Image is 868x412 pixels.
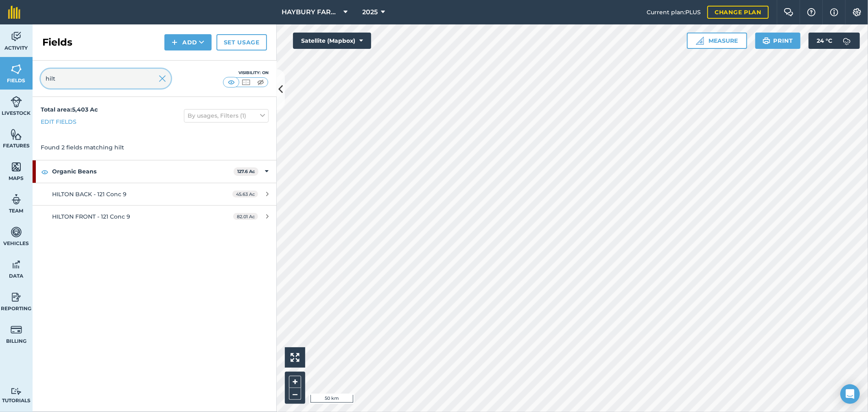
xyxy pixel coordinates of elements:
[216,34,267,50] a: Set usage
[289,388,301,400] button: –
[840,384,860,404] div: Open Intercom Messenger
[809,33,860,49] button: 24 °C
[41,117,77,126] a: Edit fields
[755,33,801,49] button: Print
[159,74,166,83] img: svg+xml;base64,PHN2ZyB4bWxucz0iaHR0cDovL3d3dy53My5vcmcvMjAwMC9zdmciIHdpZHRoPSIyMiIgaGVpZ2h0PSIzMC...
[226,78,236,86] img: svg+xml;base64,PHN2ZyB4bWxucz0iaHR0cDovL3d3dy53My5vcmcvMjAwMC9zdmciIHdpZHRoPSI1MCIgaGVpZ2h0PSI0MC...
[817,33,832,49] span: 24 ° C
[763,36,770,46] img: svg+xml;base64,PHN2ZyB4bWxucz0iaHR0cDovL3d3dy53My5vcmcvMjAwMC9zdmciIHdpZHRoPSIxOSIgaGVpZ2h0PSIyNC...
[11,324,22,336] img: svg+xml;base64,PD94bWwgdmVyc2lvbj0iMS4wIiBlbmNvZGluZz0idXRmLTgiPz4KPCEtLSBHZW5lcmF0b3I6IEFkb2JlIE...
[852,8,862,16] img: A cog icon
[33,135,277,160] div: Found 2 fields matching hilt
[52,191,127,198] span: HILTON BACK - 121 Conc 9
[687,33,747,49] button: Measure
[11,388,22,395] img: svg+xml;base64,PD94bWwgdmVyc2lvbj0iMS4wIiBlbmNvZGluZz0idXRmLTgiPz4KPCEtLSBHZW5lcmF0b3I6IEFkb2JlIE...
[647,8,701,17] span: Current plan : PLUS
[11,259,22,271] img: svg+xml;base64,PD94bWwgdmVyc2lvbj0iMS4wIiBlbmNvZGluZz0idXRmLTgiPz4KPCEtLSBHZW5lcmF0b3I6IEFkb2JlIE...
[11,31,22,43] img: svg+xml;base64,PD94bWwgdmVyc2lvbj0iMS4wIiBlbmNvZGluZz0idXRmLTgiPz4KPCEtLSBHZW5lcmF0b3I6IEFkb2JlIE...
[41,106,98,113] strong: Total area : 5,403 Ac
[41,167,48,177] img: svg+xml;base64,PHN2ZyB4bWxucz0iaHR0cDovL3d3dy53My5vcmcvMjAwMC9zdmciIHdpZHRoPSIxOCIgaGVpZ2h0PSIyNC...
[11,226,22,238] img: svg+xml;base64,PD94bWwgdmVyc2lvbj0iMS4wIiBlbmNvZGluZz0idXRmLTgiPz4KPCEtLSBHZW5lcmF0b3I6IEFkb2JlIE...
[172,37,177,47] img: svg+xml;base64,PHN2ZyB4bWxucz0iaHR0cDovL3d3dy53My5vcmcvMjAwMC9zdmciIHdpZHRoPSIxNCIgaGVpZ2h0PSIyNC...
[363,7,378,17] span: 2025
[8,6,20,19] img: fieldmargin Logo
[164,34,212,50] button: Add
[223,70,269,76] div: Visibility: On
[839,33,855,49] img: svg+xml;base64,PD94bWwgdmVyc2lvbj0iMS4wIiBlbmNvZGluZz0idXRmLTgiPz4KPCEtLSBHZW5lcmF0b3I6IEFkb2JlIE...
[42,36,72,49] h2: Fields
[33,160,277,182] div: Organic Beans127.6 Ac
[256,78,266,86] img: svg+xml;base64,PHN2ZyB4bWxucz0iaHR0cDovL3d3dy53My5vcmcvMjAwMC9zdmciIHdpZHRoPSI1MCIgaGVpZ2h0PSI0MC...
[237,169,255,174] strong: 127.6 Ac
[41,69,171,88] input: Search
[52,160,234,182] strong: Organic Beans
[11,63,22,75] img: svg+xml;base64,PHN2ZyB4bWxucz0iaHR0cDovL3d3dy53My5vcmcvMjAwMC9zdmciIHdpZHRoPSI1NiIgaGVpZ2h0PSI2MC...
[241,78,251,86] img: svg+xml;base64,PHN2ZyB4bWxucz0iaHR0cDovL3d3dy53My5vcmcvMjAwMC9zdmciIHdpZHRoPSI1MCIgaGVpZ2h0PSI0MC...
[11,291,22,303] img: svg+xml;base64,PD94bWwgdmVyc2lvbj0iMS4wIiBlbmNvZGluZz0idXRmLTgiPz4KPCEtLSBHZW5lcmF0b3I6IEFkb2JlIE...
[282,7,341,17] span: HAYBURY FARMS INC
[291,353,300,362] img: Four arrows, one pointing top left, one top right, one bottom right and the last bottom left
[184,109,269,122] button: By usages, Filters (1)
[11,128,22,140] img: svg+xml;base64,PHN2ZyB4bWxucz0iaHR0cDovL3d3dy53My5vcmcvMjAwMC9zdmciIHdpZHRoPSI1NiIgaGVpZ2h0PSI2MC...
[830,7,838,17] img: svg+xml;base64,PHN2ZyB4bWxucz0iaHR0cDovL3d3dy53My5vcmcvMjAwMC9zdmciIHdpZHRoPSIxNyIgaGVpZ2h0PSIxNy...
[707,6,769,19] a: Change plan
[293,33,371,49] button: Satellite (Mapbox)
[11,193,22,206] img: svg+xml;base64,PD94bWwgdmVyc2lvbj0iMS4wIiBlbmNvZGluZz0idXRmLTgiPz4KPCEtLSBHZW5lcmF0b3I6IEFkb2JlIE...
[289,376,301,388] button: +
[784,8,794,16] img: Two speech bubbles overlapping with the left bubble in the forefront
[696,37,704,45] img: Ruler icon
[52,213,130,220] span: HILTON FRONT - 121 Conc 9
[807,8,816,16] img: A question mark icon
[232,191,258,197] span: 45.63 Ac
[33,183,277,205] a: HILTON BACK - 121 Conc 945.63 Ac
[33,206,277,228] a: HILTON FRONT - 121 Conc 982.01 Ac
[11,96,22,108] img: svg+xml;base64,PD94bWwgdmVyc2lvbj0iMS4wIiBlbmNvZGluZz0idXRmLTgiPz4KPCEtLSBHZW5lcmF0b3I6IEFkb2JlIE...
[233,213,258,220] span: 82.01 Ac
[11,161,22,173] img: svg+xml;base64,PHN2ZyB4bWxucz0iaHR0cDovL3d3dy53My5vcmcvMjAwMC9zdmciIHdpZHRoPSI1NiIgaGVpZ2h0PSI2MC...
